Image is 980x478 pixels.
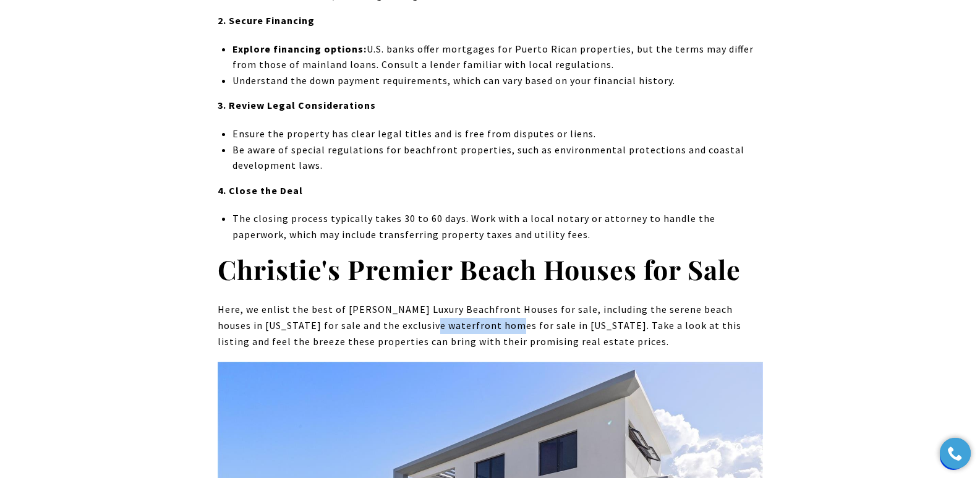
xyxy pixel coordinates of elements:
strong: Explore financing options: [232,43,367,55]
li: U.S. banks offer mortgages for Puerto Rican properties, but the terms may differ from those of ma... [232,41,762,73]
li: Ensure the property has clear legal titles and is free from disputes or liens. [232,126,762,142]
strong: 4. Close the Deal [218,184,303,197]
li: Understand the down payment requirements, which can vary based on your financial history. [232,73,762,89]
strong: Christie's Premier Beach Houses for Sale [218,251,741,287]
li: Be aware of special regulations for beachfront properties, such as environmental protections and ... [232,142,762,174]
strong: 3. Review Legal Considerations [218,99,376,111]
li: The closing process typically takes 30 to 60 days. Work with a local notary or attorney to handle... [232,211,762,242]
span: Here, we enlist the best of [PERSON_NAME] Luxury Beachfront Houses for sale, including the serene... [218,303,741,347]
strong: 2. Secure Financing [218,14,315,27]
